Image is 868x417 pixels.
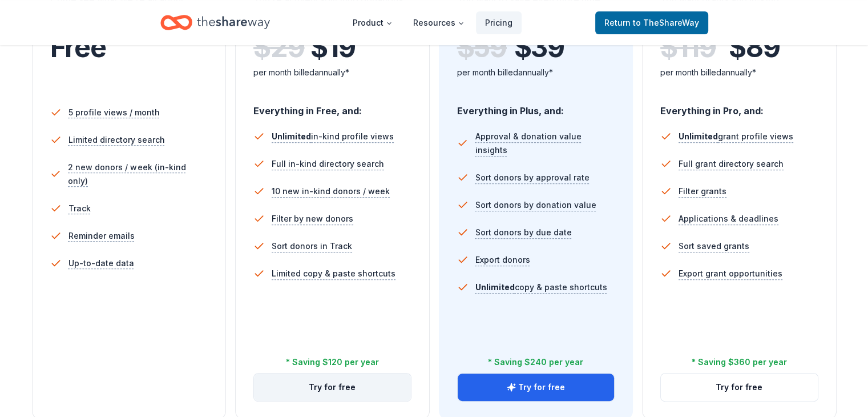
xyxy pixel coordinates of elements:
nav: Main [344,9,522,36]
button: Try for free [661,374,818,401]
span: Up-to-date data [68,256,134,270]
div: * Saving $360 per year [692,355,787,369]
span: Limited copy & paste shortcuts [272,267,395,280]
button: Try for free [458,374,615,401]
span: copy & paste shortcuts [475,282,607,292]
span: Sort donors by due date [475,226,572,239]
span: Full grant directory search [679,157,784,171]
span: Sort donors in Track [272,239,352,253]
span: Reminder emails [68,229,135,243]
span: Sort donors by donation value [475,198,596,212]
a: Home [160,9,270,36]
div: * Saving $120 per year [286,355,379,369]
a: Pricing [476,11,522,34]
span: Limited directory search [68,133,165,147]
div: * Saving $240 per year [488,355,583,369]
span: $ 19 [310,31,355,63]
div: per month billed annually* [660,66,818,79]
span: Applications & deadlines [679,212,778,226]
span: 5 profile views / month [68,106,160,119]
span: Export donors [475,253,530,267]
div: Everything in Pro, and: [660,94,818,118]
span: Filter grants [679,185,726,198]
div: Everything in Plus, and: [457,94,615,118]
span: Unlimited [272,131,311,141]
div: per month billed annually* [253,66,411,79]
span: Free [50,30,106,64]
button: Resources [404,11,474,34]
span: Export grant opportunities [679,267,782,280]
span: Approval & donation value insights [475,130,615,157]
div: Everything in Free, and: [253,94,411,118]
button: Product [344,11,402,34]
span: Sort donors by approval rate [475,171,590,185]
button: Try for free [254,374,411,401]
span: Filter by new donors [272,212,353,226]
span: Unlimited [679,131,718,141]
span: $ 89 [729,31,780,63]
a: Returnto TheShareWay [595,11,708,34]
span: Full in-kind directory search [272,157,384,171]
span: $ 39 [514,31,564,63]
span: 10 new in-kind donors / week [272,185,390,198]
span: in-kind profile views [272,131,394,141]
span: Unlimited [475,282,515,292]
span: Return [604,16,699,30]
span: 2 new donors / week (in-kind only) [68,161,208,188]
span: to TheShareWay [633,18,699,27]
span: Sort saved grants [679,239,749,253]
div: per month billed annually* [457,66,615,79]
span: grant profile views [679,131,793,141]
span: Track [68,202,91,215]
